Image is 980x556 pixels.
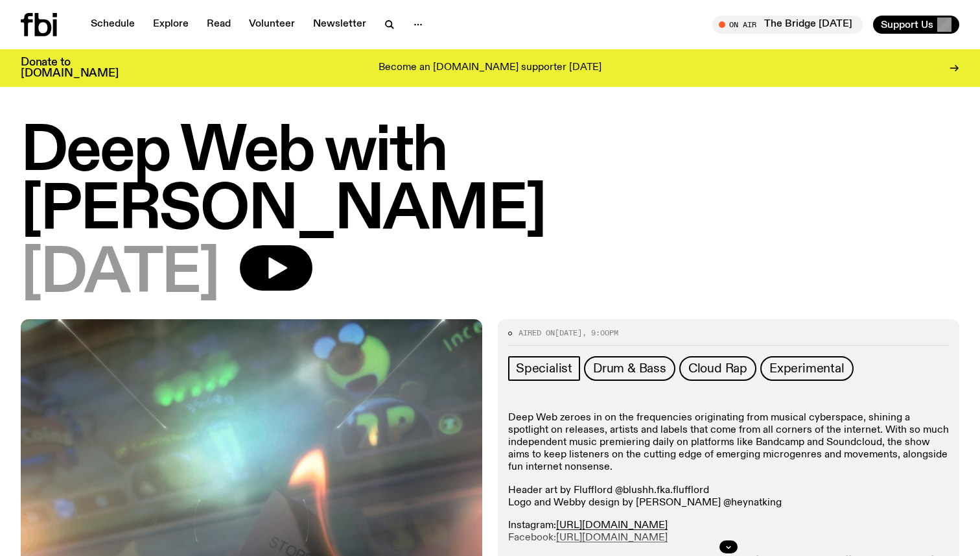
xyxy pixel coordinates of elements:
[508,412,949,474] p: Deep Web zeroes in on the frequencies originating from musical cyberspace, shining a spotlight on...
[556,520,668,531] a: [URL][DOMAIN_NAME]
[769,361,845,376] span: Experimental
[516,361,572,376] span: Specialist
[199,16,239,34] a: Read
[555,328,582,338] span: [DATE]
[379,62,601,74] p: Become an [DOMAIN_NAME] supporter [DATE]
[582,328,618,338] span: , 9:00pm
[508,485,949,509] p: Header art by Flufflord @blushh.fka.flufflord Logo and Webby design by [PERSON_NAME] @heynatking
[881,19,933,30] span: Support Us
[21,57,119,79] h3: Donate to [DOMAIN_NAME]
[21,245,219,304] span: [DATE]
[679,356,756,381] a: Cloud Rap
[508,520,949,544] p: Instagram: Facebook:
[241,16,303,34] a: Volunteer
[873,16,959,34] button: Support Us
[519,328,555,338] span: Aired on
[305,16,374,34] a: Newsletter
[688,361,747,376] span: Cloud Rap
[21,123,959,240] h1: Deep Web with [PERSON_NAME]
[508,356,580,381] a: Specialist
[584,356,675,381] a: Drum & Bass
[145,16,196,34] a: Explore
[83,16,143,34] a: Schedule
[712,16,863,34] button: On AirThe Bridge [DATE]
[593,361,666,376] span: Drum & Bass
[760,356,854,381] a: Experimental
